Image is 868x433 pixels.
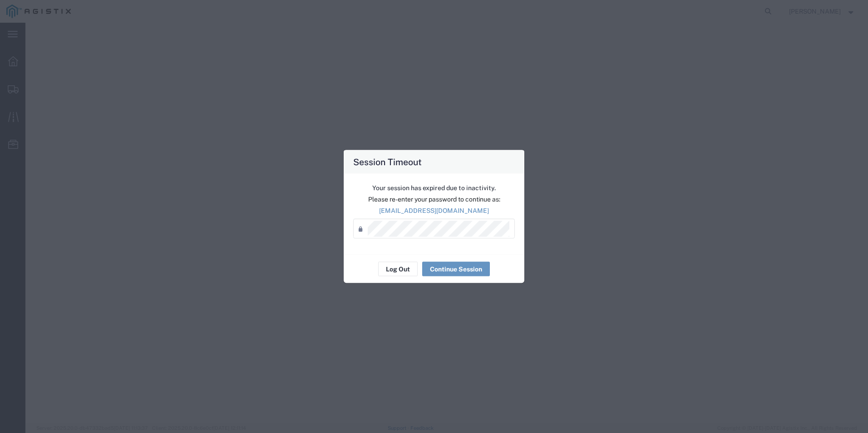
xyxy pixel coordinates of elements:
[353,183,515,193] p: Your session has expired due to inactivity.
[378,262,418,276] button: Log Out
[353,206,515,216] p: [EMAIL_ADDRESS][DOMAIN_NAME]
[422,262,490,276] button: Continue Session
[353,155,422,168] h4: Session Timeout
[353,195,515,204] p: Please re-enter your password to continue as:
